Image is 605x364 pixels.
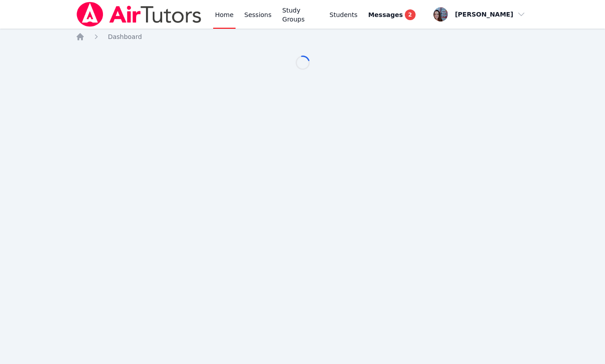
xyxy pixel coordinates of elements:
[76,2,202,27] img: Air Tutors
[405,9,416,20] span: 2
[108,32,142,41] a: Dashboard
[76,32,529,41] nav: Breadcrumb
[108,33,142,40] span: Dashboard
[368,10,403,19] span: Messages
